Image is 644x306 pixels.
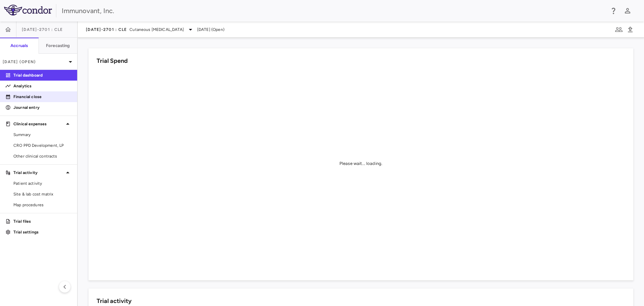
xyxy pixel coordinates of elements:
p: Trial dashboard [13,72,72,78]
img: logo-full-SnFGN8VE.png [4,5,52,15]
span: Other clinical contracts [13,153,72,159]
p: [DATE] (Open) [3,59,66,65]
h6: Trial Spend [97,56,128,65]
div: Immunovant, Inc. [62,6,605,16]
p: Clinical expenses [13,121,64,127]
p: Journal entry [13,104,72,111]
span: Patient activity [13,180,72,186]
h6: Accruals [10,43,28,49]
p: Trial activity [13,170,64,176]
p: Trial settings [13,229,72,235]
span: Cutaneous [MEDICAL_DATA] [129,27,184,33]
p: Financial close [13,94,72,100]
p: Analytics [13,83,72,89]
h6: Forecasting [46,43,70,49]
span: [DATE] (Open) [197,27,224,33]
p: Trial files [13,218,72,224]
span: Site & lab cost matrix [13,191,72,197]
h6: Trial activity [97,297,131,306]
span: [DATE]-2701 : CLE [22,27,63,32]
div: Please wait... loading. [339,161,382,167]
span: Map procedures [13,202,72,208]
span: [DATE]-2701 : CLE [86,27,127,32]
span: CRO PPD Development, LP [13,142,72,148]
span: Summary [13,132,72,138]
